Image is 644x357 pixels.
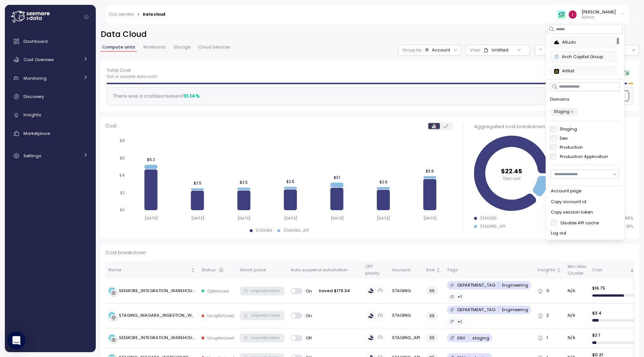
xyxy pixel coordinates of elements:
label: Dev [556,135,568,141]
div: Sorted descending [629,268,635,273]
div: SEEMORE_INTEGRATION_WAREHOUSE [119,335,196,341]
tspan: [DATE] [284,216,297,221]
p: $ 16.75 [592,285,635,291]
div: Copy account id [551,199,619,205]
div: SEEMORE_INTEGRATION_WAREHOUSE [119,288,196,294]
p: 90 % [624,216,633,221]
div: OPT priority [365,263,386,277]
p: Optimized [207,288,229,294]
p: +1 [457,319,462,325]
div: Not sorted [556,268,561,273]
th: InsightsNot sorted [534,261,564,279]
tspan: $2.6 [286,179,294,184]
td: N/A [565,279,589,303]
tspan: [DATE] [237,216,250,221]
span: Unpredictable [251,312,280,320]
p: Staging [554,109,569,114]
tspan: $8 [120,138,125,143]
div: Open Intercom Messenger [7,332,25,350]
button: Filter [535,45,577,56]
tspan: $2.6 [379,180,387,184]
td: N/A [565,328,589,348]
img: ACg8ocKLuhHFaZBJRg6H14Zm3JrTaqN1bnDy5ohLcNYWE-rfMITsOg=s96-c [569,10,577,18]
div: Auto suspend automation [291,267,359,274]
p: Admin [581,15,616,20]
tspan: $22.45 [501,167,523,175]
span: Compute units [102,45,135,49]
button: Unpredictable [240,334,284,342]
div: Account page [551,188,619,195]
tspan: [DATE] [191,216,204,221]
span: Cost Overview [23,57,54,63]
a: Monitoring [8,71,93,86]
p: Group by: [402,47,422,53]
tspan: $2 [120,190,125,195]
img: 68b85438e78823e8cb7db339.PNG [555,40,559,45]
tspan: [DATE] [377,216,390,221]
span: Dashboard [23,38,48,44]
a: Dashboard [8,34,93,49]
a: Marketplace [8,126,93,141]
span: On [302,313,312,319]
button: Unpredictable [240,311,284,320]
p: 10 % [624,224,633,229]
div: Size [426,267,435,274]
div: Cost [592,267,628,274]
div: STAGING_NIAGARA_INGESTION_WAREHOUSE [119,312,196,319]
div: Tags [447,267,531,274]
label: Domains [550,96,620,103]
span: Insights [23,112,41,118]
div: Account [392,267,420,274]
a: Cost overview [109,13,134,16]
div: 1 [537,335,562,341]
div: Min-Max Cluster [568,263,586,277]
tspan: [DATE] [330,216,343,221]
span: XS [429,287,435,295]
p: staging [472,335,489,341]
span: Marketplace [23,130,50,136]
p: Flat vs variable data costs [107,74,157,79]
div: STAGING [256,228,272,233]
tspan: $3.9 [426,168,434,173]
tspan: $3.1 [334,175,340,180]
div: Smart pulse [240,267,284,274]
p: ENV [457,335,465,341]
div: Saved $179.34 [316,285,353,297]
div: Artlist [555,68,613,75]
p: Unoptimized [207,335,234,341]
tspan: $2.5 [240,180,248,185]
tspan: $5.2 [147,157,155,162]
div: Status [202,267,234,274]
td: STAGING_API [389,328,423,348]
label: Disable API cache [557,220,599,226]
div: STAGING_API [480,224,505,229]
p: Engineering [502,307,528,313]
div: Aggregated cost breakdown [474,123,633,130]
p: View: [470,47,481,53]
th: CostSorted descending [589,261,638,279]
div: Alludo [555,39,613,46]
span: Storage [174,45,190,49]
p: Cost breakdown [105,249,634,256]
span: Cloud Services [198,45,230,49]
label: Staging [556,126,577,132]
p: $ 2.1 [592,332,635,338]
div: Log out [551,230,619,237]
div: Untitled [484,47,508,53]
span: Settings [23,153,41,159]
div: There was a cost decrease of [111,92,200,100]
span: Unpredictable [251,287,280,295]
div: Account [432,47,450,53]
div: STAGING_API [284,228,309,233]
button: Unpredictable [240,287,284,296]
button: Staging [569,109,575,115]
span: XS [429,312,435,320]
span: Monitoring [23,75,47,81]
img: 68790ce639d2d68da1992664.PNG [555,54,559,59]
span: Off [302,335,312,341]
div: Copy session token [551,209,619,216]
img: 65f98ecb31a39d60f1f315eb.PNG [558,10,565,18]
span: Unpredictable [251,334,280,342]
p: $ 3.4 [592,310,635,316]
th: NameNot sorted [105,261,199,279]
